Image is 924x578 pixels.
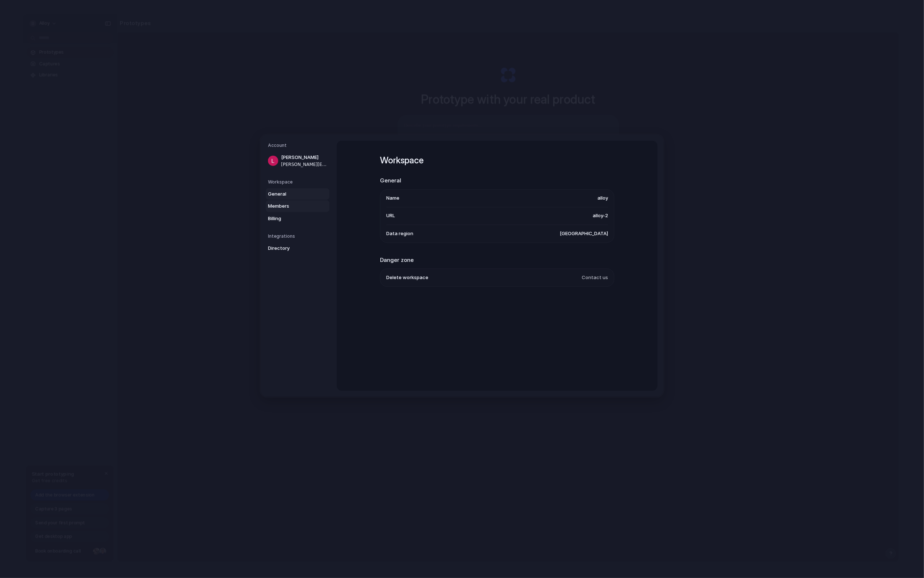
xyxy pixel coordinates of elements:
span: [PERSON_NAME][EMAIL_ADDRESS][DOMAIN_NAME] [281,161,328,168]
a: Directory [266,242,329,254]
span: Name [386,195,399,202]
h1: Workspace [380,154,614,167]
a: [PERSON_NAME][PERSON_NAME][EMAIL_ADDRESS][DOMAIN_NAME] [266,152,329,170]
span: Members [268,203,315,210]
h5: Integrations [268,233,329,240]
span: Billing [268,215,315,222]
span: [GEOGRAPHIC_DATA] [560,230,608,237]
span: URL [386,212,395,220]
a: General [266,188,329,200]
span: Contact us [582,274,608,282]
span: Data region [386,230,413,237]
span: alloy-2 [593,212,608,220]
h5: Workspace [268,179,329,185]
a: Billing [266,213,329,225]
span: Directory [268,245,315,252]
h2: Danger zone [380,256,614,264]
span: alloy [597,195,608,202]
span: General [268,190,315,198]
span: Delete workspace [386,274,428,282]
h2: General [380,177,614,185]
a: Members [266,200,329,212]
span: [PERSON_NAME] [281,154,328,161]
h5: Account [268,142,329,149]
